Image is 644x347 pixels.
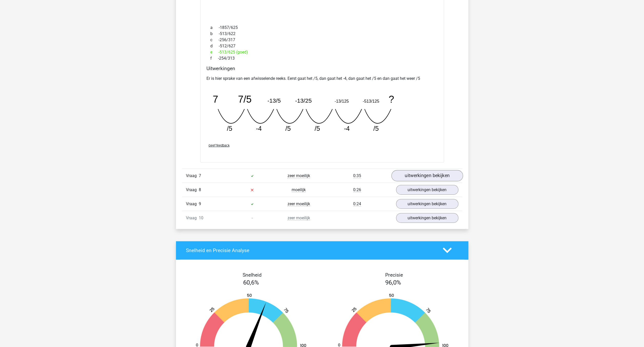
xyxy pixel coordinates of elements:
[256,125,261,132] tspan: -4
[328,272,460,278] h4: Precisie
[243,279,259,286] span: 60,6%
[288,201,310,207] span: zeer moeilijk
[353,173,361,178] span: 0:35
[295,97,312,104] tspan: -13/25
[186,215,199,221] span: Vraag
[385,279,401,286] span: 96,0%
[292,187,306,192] span: moeilijk
[285,125,291,132] tspan: /5
[210,43,219,49] span: d
[206,49,438,55] div: -513/625 (goed)
[391,170,463,181] a: uitwerkingen bekijken
[186,187,199,193] span: Vraag
[267,97,281,104] tspan: -13/5
[206,55,438,61] div: -254/313
[210,31,219,37] span: b
[199,215,203,220] span: 10
[389,94,394,105] tspan: ?
[206,31,438,37] div: -513/622
[186,272,318,278] h4: Snelheid
[288,215,310,221] span: zeer moeilijk
[199,173,201,178] span: 7
[314,125,320,132] tspan: /5
[363,99,379,103] tspan: -513/125
[206,66,438,71] h4: Uitwerkingen
[210,25,219,31] span: a
[396,213,458,223] a: uitwerkingen bekijken
[353,201,361,207] span: 0:24
[229,215,275,221] div: -
[206,43,438,49] div: -512/627
[344,125,349,132] tspan: -4
[213,94,218,105] tspan: 7
[396,199,458,209] a: uitwerkingen bekijken
[373,125,379,132] tspan: /5
[288,173,310,178] span: zeer moeilijk
[334,99,349,103] tspan: -13/125
[186,173,199,179] span: Vraag
[206,75,438,82] p: Er is hier sprake van een afwisselende reeks. Eerst gaat het /5, dan gaat het -4, dan gaat het /5...
[206,25,438,31] div: -1857/625
[206,37,438,43] div: -256/317
[186,247,435,253] h4: Snelheid en Precisie Analyse
[199,201,201,206] span: 9
[210,37,219,43] span: c
[396,185,458,195] a: uitwerkingen bekijken
[353,187,361,192] span: 0:26
[209,144,230,147] span: Geef feedback
[199,187,201,192] span: 8
[210,55,218,61] span: f
[210,49,219,55] span: e
[227,125,232,132] tspan: /5
[238,94,251,105] tspan: 7/5
[186,201,199,207] span: Vraag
